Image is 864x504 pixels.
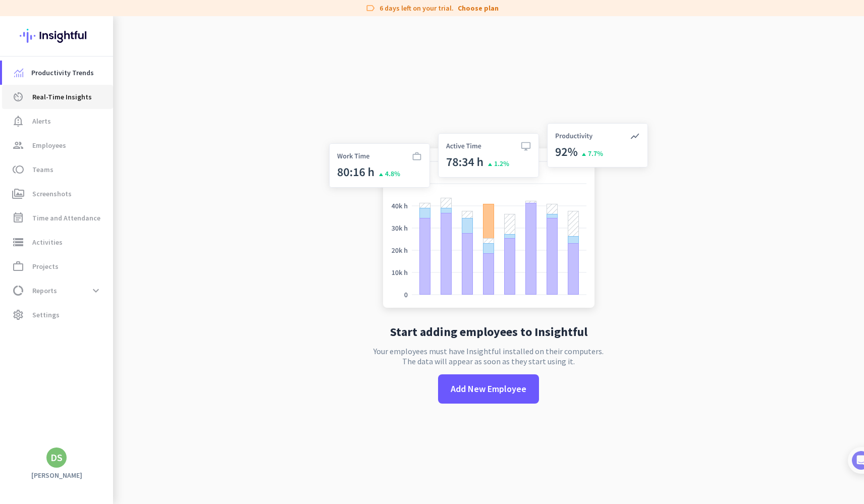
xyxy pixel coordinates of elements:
i: storage [12,236,24,248]
a: perm_mediaScreenshots [2,182,113,206]
a: settingsSettings [2,303,113,327]
span: Time and Attendance [32,212,100,224]
a: data_usageReportsexpand_more [2,278,113,303]
span: Screenshots [32,188,72,200]
div: DS [50,453,63,463]
i: label [365,3,375,13]
span: Teams [32,163,53,176]
i: data_usage [12,285,24,297]
a: Choose plan [458,3,499,13]
a: notification_importantAlerts [2,109,113,133]
span: Real-Time Insights [32,91,92,103]
i: work_outline [12,260,24,272]
span: Settings [32,309,60,321]
a: storageActivities [2,230,113,254]
span: Activities [32,236,63,248]
img: menu-item [14,68,23,77]
i: group [12,139,24,151]
span: Productivity Trends [31,67,94,79]
a: tollTeams [2,157,113,182]
a: work_outlineProjects [2,254,113,278]
i: settings [12,309,24,321]
a: groupEmployees [2,133,113,157]
i: event_note [12,212,24,224]
i: toll [12,163,24,176]
i: notification_important [12,115,24,127]
span: Reports [32,285,57,297]
span: Projects [32,260,59,272]
span: Alerts [32,115,51,127]
button: expand_more [87,282,105,300]
p: Your employees must have Insightful installed on their computers. The data will appear as soon as... [373,346,604,366]
i: perm_media [12,188,24,200]
img: no-search-results [321,117,656,318]
h2: Start adding employees to Insightful [390,326,587,338]
a: event_noteTime and Attendance [2,206,113,230]
button: Add New Employee [438,374,539,404]
span: Employees [32,139,66,151]
span: Add New Employee [451,382,526,396]
a: av_timerReal-Time Insights [2,85,113,109]
img: Insightful logo [20,16,93,55]
a: menu-itemProductivity Trends [2,61,113,85]
i: av_timer [12,91,24,103]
